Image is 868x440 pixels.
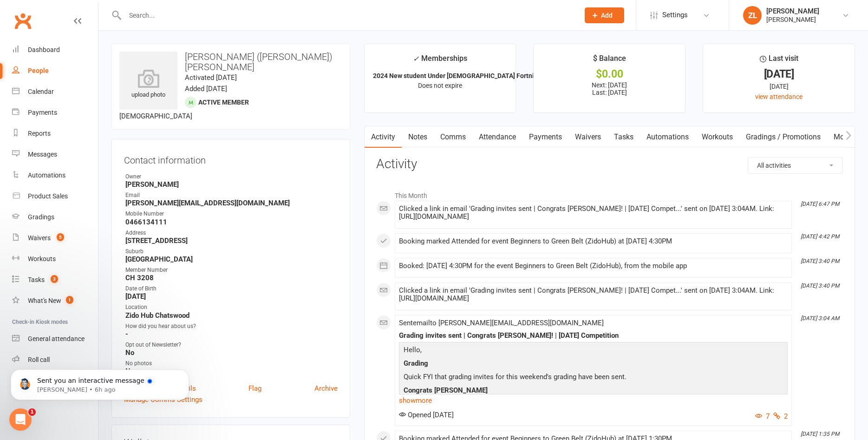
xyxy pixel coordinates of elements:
div: Memberships [413,53,467,70]
div: Booked: [DATE] 4:30PM for the event Beginners to Green Belt (ZidoHub), from the mobile app [399,262,788,270]
strong: - [125,330,338,338]
span: 1 [66,296,73,304]
p: Hello, [401,344,785,358]
div: Calendar [28,88,54,95]
i: [DATE] 3:04 AM [801,315,839,322]
strong: [PERSON_NAME][EMAIL_ADDRESS][DOMAIN_NAME] [125,199,338,207]
span: 1 [28,408,36,416]
a: Comms [434,126,472,148]
span: 3 [51,275,58,283]
a: General attendance kiosk mode [12,328,98,349]
div: Payments [28,109,57,116]
a: Archive [314,383,338,394]
div: People [28,67,49,74]
a: Dashboard [12,39,98,60]
span: Sent email to [PERSON_NAME][EMAIL_ADDRESS][DOMAIN_NAME] [399,319,604,327]
i: ✓ [413,54,419,63]
li: This Month [376,186,843,201]
strong: CH 3208 [125,274,338,282]
strong: [GEOGRAPHIC_DATA] [125,255,338,263]
div: No photos [125,359,338,368]
i: [DATE] 1:35 PM [801,431,839,437]
a: Waivers [568,126,607,148]
div: Opt out of Newsletter? [125,341,338,349]
i: [DATE] 4:42 PM [801,233,839,240]
h3: [PERSON_NAME] ([PERSON_NAME]) [PERSON_NAME] [119,52,342,72]
input: Search... [122,9,573,22]
a: What's New1 [12,290,98,311]
div: Reports [28,130,51,137]
div: Address [125,229,338,237]
a: Payments [522,126,568,148]
div: Clicked a link in email 'Grading invites sent | Congrats [PERSON_NAME]! | [DATE] Compet...' sent ... [399,287,788,302]
div: Email [125,191,338,200]
a: Messages [12,144,98,165]
a: Gradings [12,207,98,228]
iframe: Intercom live chat [9,408,32,431]
div: [PERSON_NAME] [766,15,819,24]
span: [DEMOGRAPHIC_DATA] [119,112,192,120]
p: Quick FYI that grading invites for this weekend's grading have been sent. [401,371,785,385]
strong: [STREET_ADDRESS] [125,236,338,245]
a: People [12,60,98,81]
a: Attendance [472,126,522,148]
button: Add [585,7,624,23]
a: Gradings / Promotions [739,126,827,148]
strong: No [125,348,338,357]
a: Flag [248,383,261,394]
a: Product Sales [12,186,98,207]
span: Active member [198,99,249,106]
div: Workouts [28,255,56,263]
div: Suburb [125,247,338,256]
div: [DATE] [711,69,846,79]
a: Activity [365,126,402,148]
div: Location [125,303,338,312]
span: Congrats [PERSON_NAME] [404,386,488,394]
button: 2 [773,411,788,422]
strong: Zido Hub Chatswood [125,311,338,320]
iframe: Intercom notifications message [7,350,193,415]
div: $0.00 [542,69,677,79]
a: Tasks 3 [12,269,98,290]
a: Reports [12,123,98,144]
strong: No [125,367,338,375]
strong: 2024 New student Under [DEMOGRAPHIC_DATA] Fortnightly On... [373,72,564,79]
div: General attendance [28,335,85,342]
div: Booking marked Attended for event Beginners to Green Belt (ZidoHub) at [DATE] 4:30PM [399,237,788,245]
a: Automations [12,165,98,186]
a: Automations [640,126,695,148]
a: Roll call [12,349,98,370]
p: Next: [DATE] Last: [DATE] [542,81,677,96]
div: Waivers [28,234,51,242]
a: Tasks [607,126,640,148]
time: Added [DATE] [185,85,227,93]
h3: Contact information [124,151,338,165]
a: Waivers 5 [12,228,98,249]
div: Last visit [760,53,798,69]
div: ZL [743,6,762,25]
i: [DATE] 6:47 PM [801,201,839,207]
div: How did you hear about us? [125,322,338,331]
strong: [DATE] [125,292,338,301]
div: Member Number [125,266,338,275]
span: Settings [662,5,688,26]
span: 5 [57,233,64,241]
div: Gradings [28,213,54,221]
div: Product Sales [28,192,68,200]
div: Automations [28,171,65,179]
div: Messages [28,151,57,158]
span: Does not expire [418,82,462,89]
span: Add [601,12,613,19]
a: view attendance [755,93,803,100]
a: show more [399,394,788,407]
div: Dashboard [28,46,60,53]
time: Activated [DATE] [185,73,237,82]
button: 7 [755,411,770,422]
h3: Activity [376,157,843,171]
div: Mobile Number [125,210,338,218]
div: What's New [28,297,61,304]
